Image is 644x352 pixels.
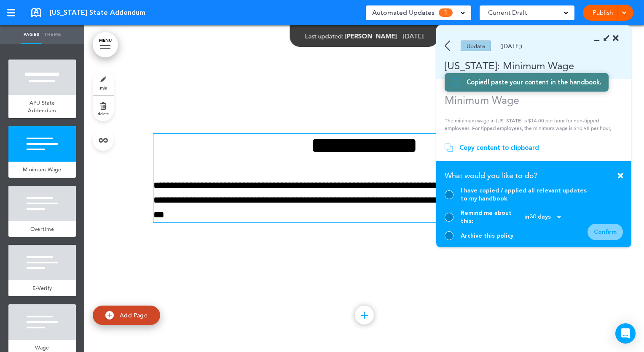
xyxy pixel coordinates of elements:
[93,70,114,95] a: style
[8,221,76,237] a: Overtime
[8,95,76,118] a: APU State Addendum
[467,78,601,87] div: Copied! paste your content in the handbook.
[23,166,62,173] span: Minimum Wage
[8,280,76,296] a: E-Verify
[461,41,491,51] div: Update
[8,162,76,178] a: Minimum Wage
[105,311,114,320] img: add.svg
[461,232,513,240] div: Archive this policy
[500,43,522,49] div: ([DATE])
[445,117,617,147] p: The minimum wage in [US_STATE] is $14.00 per hour for non-tipped employees. For tipped employees,...
[461,209,524,225] span: Remind me about this:
[28,99,56,114] span: APU State Addendum
[93,32,118,57] a: MENU
[452,78,460,87] img: copy.svg
[21,25,42,44] a: Pages
[439,8,453,17] span: 1
[93,96,114,121] a: delete
[615,323,636,344] div: Open Intercom Messenger
[524,214,561,220] div: in
[42,25,63,44] a: Theme
[32,284,52,292] span: E-Verify
[305,32,343,40] span: Last updated:
[488,7,527,19] span: Current Draft
[99,85,107,90] span: style
[50,8,145,17] span: [US_STATE] State Addendum
[445,168,623,187] div: What would you like to do?
[445,94,617,106] h1: Minimum Wage
[98,111,109,116] span: delete
[93,306,160,325] a: Add Page
[445,144,453,152] img: copy.svg
[436,59,607,73] div: [US_STATE]: Minimum Wage
[120,311,148,319] span: Add Page
[529,214,551,220] span: 30 days
[459,144,539,152] div: Copy content to clipboard
[589,5,616,21] a: Publish
[445,41,450,51] img: back.svg
[372,7,435,19] span: Automated Updates
[461,187,588,203] div: I have copied / applied all relevant updates to my handbook
[403,32,424,40] span: [DATE]
[30,225,54,233] span: Overtime
[345,32,397,40] span: [PERSON_NAME]
[305,33,424,39] div: —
